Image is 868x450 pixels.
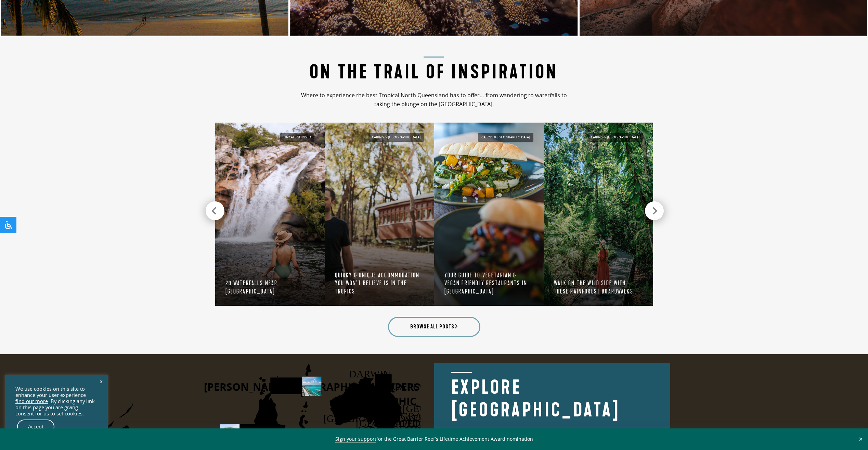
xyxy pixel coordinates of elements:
[204,380,475,394] text: [PERSON_NAME][GEOGRAPHIC_DATA][PERSON_NAME]
[544,123,653,306] a: daintree rainforest boardwalk Cairns & [GEOGRAPHIC_DATA] Walk on the wild side with these rainfor...
[96,374,106,389] a: x
[295,57,573,84] h2: On the Trail of Inspiration
[335,436,376,443] a: Sign your support
[4,221,12,229] svg: Open Accessibility Panel
[451,372,653,422] h2: Explore [GEOGRAPHIC_DATA]
[15,386,98,417] div: We use cookies on this site to enhance your user experience . By clicking any link on this page y...
[349,368,390,379] text: DARWIN
[451,427,653,445] p: Eleven distinct destinations, hundreds of places to see, endless experiences to relish. Where to ...
[323,413,428,424] text: [GEOGRAPHIC_DATA]
[857,436,865,442] button: Close
[295,91,573,109] p: Where to experience the best Tropical North Queensland has to offer… from wandering to waterfalls...
[325,123,434,306] a: undara train carriage accommodation Cairns & [GEOGRAPHIC_DATA] Quirky & unique accommodation you ...
[345,394,450,408] text: [GEOGRAPHIC_DATA]
[335,436,533,443] span: for the Great Barrier Reef’s Lifetime Achievement Award nomination
[17,420,54,434] a: Accept
[215,123,325,306] a: Emerald Creek Falls Uncategorised 20 waterfalls near [GEOGRAPHIC_DATA]
[15,398,48,404] a: find out more
[388,317,480,337] a: Browse all posts
[402,402,507,414] text: [GEOGRAPHIC_DATA]
[434,123,544,306] a: Lukure Caff Paninis Cairns & [GEOGRAPHIC_DATA] Your guide to vegetarian & vegan friendly restaura...
[376,410,481,422] text: [GEOGRAPHIC_DATA]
